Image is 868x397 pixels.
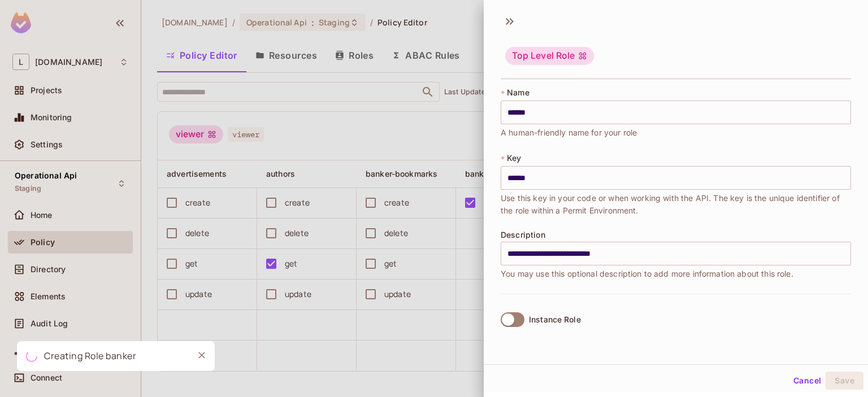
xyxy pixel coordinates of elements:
span: Description [501,230,545,239]
span: Key [507,154,521,163]
span: A human-friendly name for your role [501,126,637,139]
div: Creating Role banker [44,349,136,363]
span: Name [507,88,530,97]
div: Top Level Role [505,47,594,65]
button: Save [826,372,863,390]
span: Use this key in your code or when working with the API. The key is the unique identifier of the r... [501,192,851,217]
button: Cancel [789,372,826,390]
div: Instance Role [529,315,581,324]
button: Close [193,347,210,364]
span: You may use this optional description to add more information about this role. [501,268,793,280]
